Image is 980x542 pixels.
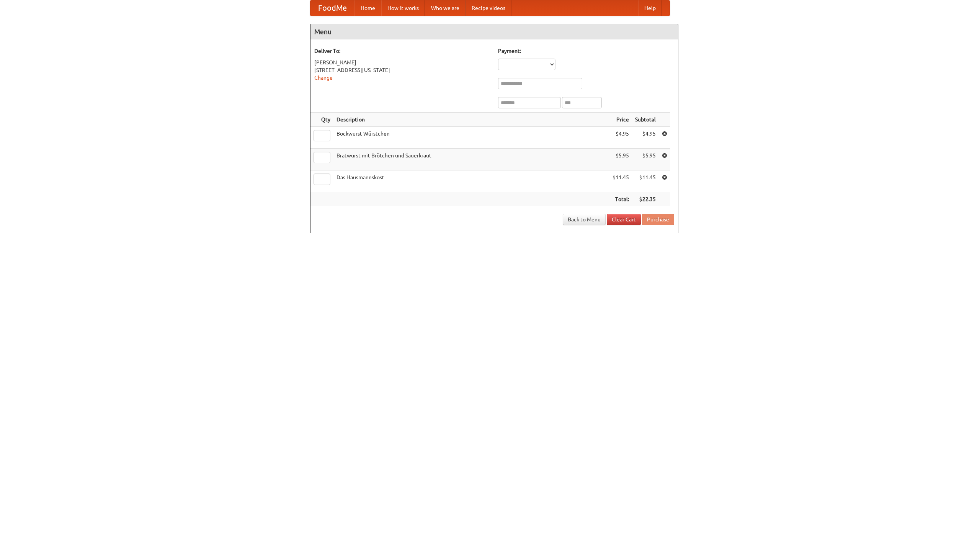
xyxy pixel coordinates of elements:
[381,0,425,16] a: How it works
[563,214,606,225] a: Back to Menu
[310,24,678,39] h4: Menu
[354,0,381,16] a: Home
[609,127,632,149] td: $4.95
[638,0,662,16] a: Help
[333,113,609,127] th: Description
[632,192,659,206] th: $22.35
[333,149,609,170] td: Bratwurst mit Brötchen und Sauerkraut
[609,149,632,170] td: $5.95
[314,75,333,81] a: Change
[632,127,659,149] td: $4.95
[642,214,674,225] button: Purchase
[333,170,609,192] td: Das Hausmannskost
[609,170,632,192] td: $11.45
[465,0,511,16] a: Recipe videos
[609,192,632,206] th: Total:
[632,149,659,170] td: $5.95
[333,127,609,149] td: Bockwurst Würstchen
[310,0,354,16] a: FoodMe
[632,113,659,127] th: Subtotal
[425,0,465,16] a: Who we are
[314,66,490,74] div: [STREET_ADDRESS][US_STATE]
[632,170,659,192] td: $11.45
[498,47,674,55] h5: Payment:
[310,113,333,127] th: Qty
[314,47,490,55] h5: Deliver To:
[609,113,632,127] th: Price
[314,59,490,66] div: [PERSON_NAME]
[607,214,641,225] a: Clear Cart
